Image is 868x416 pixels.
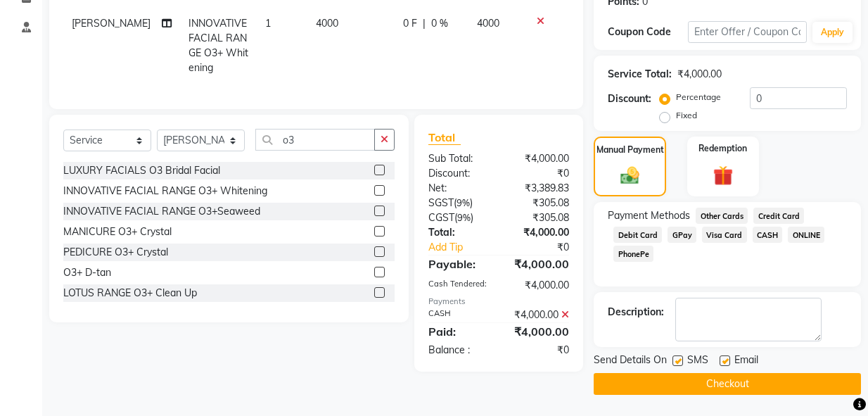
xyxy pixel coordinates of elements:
[698,142,747,155] label: Redemption
[63,265,111,280] div: O3+ D-tan
[63,204,260,219] div: INNOVATIVE FACIAL RANGE O3+Seaweed
[702,227,747,243] span: Visa Card
[255,129,375,151] input: Search or Scan
[423,16,426,31] span: |
[316,17,338,30] span: 4000
[63,245,168,260] div: PEDICURE O3+ Crystal
[676,91,721,103] label: Percentage
[418,151,499,166] div: Sub Total:
[428,130,461,145] span: Total
[608,305,664,320] div: Description:
[688,21,808,43] input: Enter Offer / Coupon Code
[753,227,783,243] span: CASH
[418,181,499,196] div: Net:
[499,225,580,240] div: ₹4,000.00
[696,208,748,224] span: Other Cards
[431,16,448,31] span: 0 %
[668,227,696,243] span: GPay
[428,211,454,224] span: CGST
[403,16,417,31] span: 0 F
[477,17,499,30] span: 4000
[499,151,580,166] div: ₹4,000.00
[63,286,197,301] div: LOTUS RANGE O3+ Clean Up
[499,308,580,322] div: ₹4,000.00
[418,196,499,210] div: ( )
[676,109,697,122] label: Fixed
[613,227,662,243] span: Debit Card
[418,240,512,255] a: Add Tip
[687,353,708,370] span: SMS
[63,225,172,239] div: MANICURE O3+ Crystal
[457,197,470,208] span: 9%
[512,240,580,255] div: ₹0
[265,17,271,30] span: 1
[499,343,580,358] div: ₹0
[594,353,667,370] span: Send Details On
[418,308,499,322] div: CASH
[753,208,804,224] span: Credit Card
[788,227,824,243] span: ONLINE
[812,22,853,43] button: Apply
[418,166,499,181] div: Discount:
[734,353,758,370] span: Email
[418,343,499,358] div: Balance :
[499,256,580,272] div: ₹4,000.00
[63,163,220,178] div: LUXURY FACIALS O3 Bridal Facial
[418,210,499,225] div: ( )
[189,17,248,74] span: INNOVATIVE FACIAL RANGE O3+ Whitening
[594,373,861,395] button: Checkout
[596,144,664,156] label: Manual Payment
[428,296,569,308] div: Payments
[72,17,151,30] span: [PERSON_NAME]
[428,196,454,209] span: SGST
[608,208,690,223] span: Payment Methods
[418,278,499,293] div: Cash Tendered:
[499,166,580,181] div: ₹0
[499,278,580,293] div: ₹4,000.00
[608,92,651,106] div: Discount:
[418,323,499,340] div: Paid:
[613,246,653,262] span: PhonePe
[707,163,740,189] img: _gift.svg
[608,67,672,82] div: Service Total:
[457,212,471,223] span: 9%
[418,256,499,272] div: Payable:
[615,165,646,187] img: _cash.svg
[418,225,499,240] div: Total:
[63,184,267,198] div: INNOVATIVE FACIAL RANGE O3+ Whitening
[499,323,580,340] div: ₹4,000.00
[499,210,580,225] div: ₹305.08
[608,25,687,39] div: Coupon Code
[499,181,580,196] div: ₹3,389.83
[677,67,722,82] div: ₹4,000.00
[499,196,580,210] div: ₹305.08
